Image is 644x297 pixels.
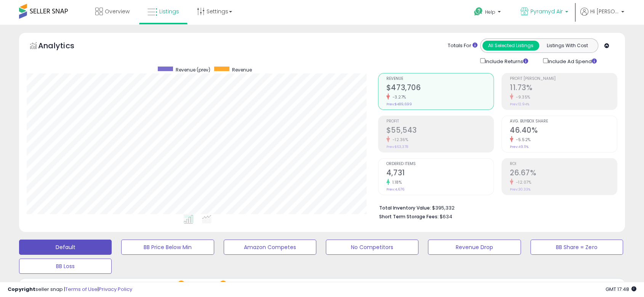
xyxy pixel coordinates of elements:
div: Include Returns [474,57,537,65]
h2: 4,731 [386,168,493,179]
span: Help [485,9,495,15]
button: Listings With Cost [539,41,596,51]
span: Ordered Items [386,162,493,166]
button: Default [19,240,112,255]
li: $395,332 [379,203,612,212]
small: Prev: $63,378 [386,145,408,149]
a: Help [468,1,508,25]
span: Profit [PERSON_NAME] [510,77,617,81]
div: seller snap | | [8,286,132,293]
a: Hi [PERSON_NAME] [580,8,624,25]
span: Revenue (prev) [176,67,210,73]
small: 1.18% [390,179,402,185]
div: Totals For [448,42,477,49]
span: Overview [105,8,130,15]
i: Get Help [474,7,483,16]
a: Privacy Policy [99,286,132,293]
a: Terms of Use [65,286,98,293]
small: Prev: 49.11% [510,145,529,149]
small: Prev: 30.33% [510,187,530,192]
h2: $55,543 [386,126,493,136]
small: Prev: 12.94% [510,102,529,106]
h2: $473,706 [386,83,493,94]
h5: Analytics [38,40,89,53]
h2: 46.40% [510,126,617,136]
button: No Competitors [326,240,418,255]
small: Prev: $489,699 [386,102,412,106]
small: Prev: 4,676 [386,187,404,192]
small: -12.07% [513,179,532,185]
h2: 26.67% [510,168,617,179]
span: Avg. Buybox Share [510,119,617,124]
b: Short Term Storage Fees: [379,213,439,220]
h2: 11.73% [510,83,617,94]
span: 2025-08-12 17:48 GMT [606,286,636,293]
button: All Selected Listings [482,41,539,51]
span: Revenue [232,67,252,73]
b: Total Inventory Value: [379,205,431,211]
div: Include Ad Spend [537,57,609,65]
button: BB Price Below Min [121,240,214,255]
button: × [219,281,227,289]
small: -5.52% [513,137,531,143]
small: -3.27% [390,94,406,100]
span: Profit [386,119,493,124]
strong: Copyright [8,286,35,293]
small: -12.36% [390,137,409,143]
button: BB Loss [19,259,112,274]
button: × [177,281,185,289]
button: Amazon Competes [224,240,316,255]
span: ROI [510,162,617,166]
span: Pyramyd Air [530,8,563,15]
span: Revenue [386,77,493,81]
small: -9.35% [513,94,530,100]
span: $634 [440,213,452,220]
button: BB Share = Zero [530,240,623,255]
span: Listings [159,8,179,15]
span: Hi [PERSON_NAME] [590,8,619,15]
button: Revenue Drop [428,240,521,255]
